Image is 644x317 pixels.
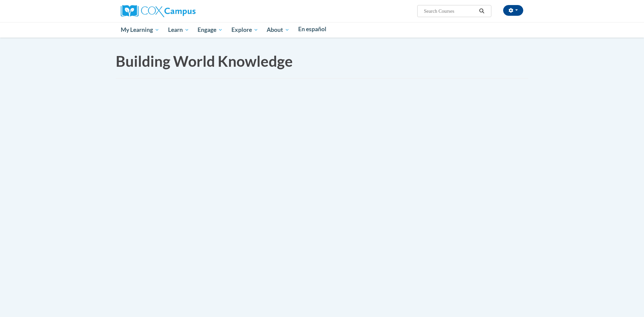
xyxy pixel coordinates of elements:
[121,8,196,13] a: Cox Campus
[503,5,523,16] button: Account Settings
[294,22,331,36] a: En español
[227,22,263,38] a: Explore
[121,26,159,34] span: My Learning
[193,22,227,38] a: Engage
[116,22,164,38] a: My Learning
[164,22,194,38] a: Learn
[231,26,258,34] span: Explore
[298,25,326,33] span: En español
[423,7,477,15] input: Search Courses
[198,26,223,34] span: Engage
[111,22,533,38] div: Main menu
[116,52,293,70] span: Building World Knowledge
[267,26,289,34] span: About
[121,5,196,17] img: Cox Campus
[263,22,294,38] a: About
[479,9,485,14] i: 
[477,7,487,15] button: Search
[168,26,189,34] span: Learn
